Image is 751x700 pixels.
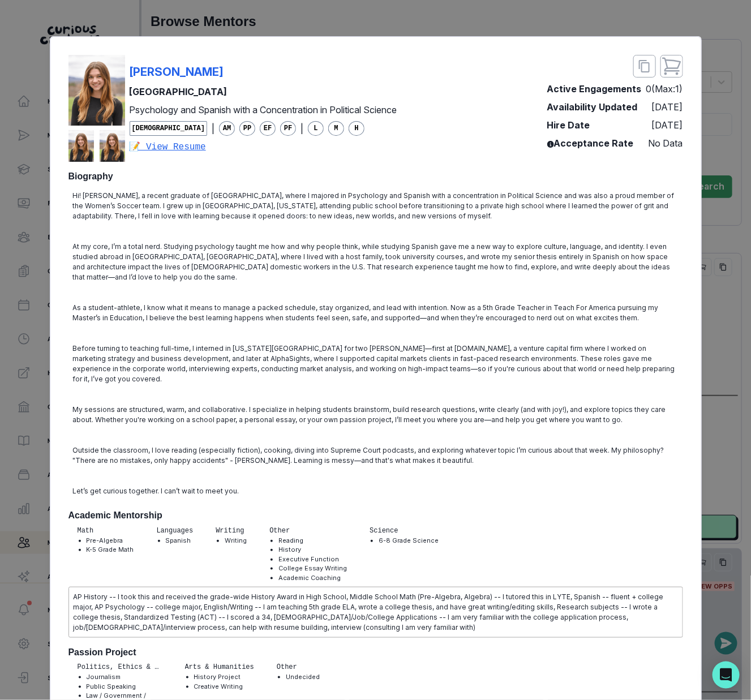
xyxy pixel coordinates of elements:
[260,121,276,136] span: EF
[286,672,320,682] li: Undecided
[652,118,683,132] p: [DATE]
[68,647,683,658] h2: Passion Project
[73,343,679,384] p: Before turning to teaching full-time, I interned in [US_STATE][GEOGRAPHIC_DATA] for two [PERSON_N...
[74,592,678,633] p: AP History -- I took this and received the grade-wide History Award in High School, Middle School...
[68,171,683,182] h2: Biography
[130,103,397,117] p: Psychology and Spanish with a Concentration in Political Science
[225,536,247,546] li: Writing
[278,545,347,555] li: History
[157,526,194,536] p: Languages
[649,136,683,150] p: No Data
[547,100,638,114] p: Availability Updated
[280,121,296,136] span: PF
[68,510,683,521] h2: Academic Mentorship
[633,55,656,78] button: close
[73,405,679,425] p: My sessions are structured, warm, and collaborative. I specialize in helping students brainstorm,...
[379,536,439,546] li: 6-8 Grade Science
[130,140,397,154] a: 📝 View Resume
[547,118,590,132] p: Hire Date
[73,191,679,221] p: Hi! [PERSON_NAME], a recent graduate of [GEOGRAPHIC_DATA], where I majored in Psychology and Span...
[78,662,162,672] p: Politics, Ethics & Social Justice
[370,526,439,536] p: Science
[87,545,134,555] li: K-5 Grade Math
[278,536,347,546] li: Reading
[166,536,194,546] li: Spanish
[130,85,397,98] p: [GEOGRAPHIC_DATA]
[73,242,679,282] p: At my core, I’m a total nerd. Studying psychology taught me how and why people think, while study...
[194,672,254,682] li: History Project
[68,130,94,162] img: mentor profile picture
[278,555,347,564] li: Executive Function
[130,63,224,80] p: [PERSON_NAME]
[308,121,324,136] span: L
[219,121,235,136] span: AM
[660,55,683,78] button: close
[130,121,208,136] span: [DEMOGRAPHIC_DATA]
[239,121,255,136] span: PP
[73,445,679,466] p: Outside the classroom, I love reading (especially fiction), cooking, diving into Supreme Court po...
[73,486,679,496] p: Let’s get curious together. I can’t wait to meet you.
[278,573,347,583] li: Academic Coaching
[713,662,740,689] div: Open Intercom Messenger
[194,682,254,692] li: Creative Writing
[349,121,364,136] span: H
[328,121,344,136] span: M
[652,100,683,114] p: [DATE]
[87,682,162,692] li: Public Speaking
[216,526,247,536] p: Writing
[646,82,683,96] p: 0 (Max: 1 )
[68,55,125,126] img: mentor profile picture
[547,136,634,150] p: Acceptance Rate
[185,662,254,672] p: Arts & Humanities
[547,82,642,96] p: Active Engagements
[212,122,214,135] p: |
[87,536,134,546] li: Pre-Algebra
[278,564,347,573] li: College Essay Writing
[277,662,320,672] p: Other
[100,130,125,162] img: mentor profile picture
[87,672,162,682] li: Journalism
[269,526,347,536] p: Other
[78,526,134,536] p: Math
[73,303,679,323] p: As a student-athlete, I know what it means to manage a packed schedule, stay organized, and lead ...
[301,122,303,135] p: |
